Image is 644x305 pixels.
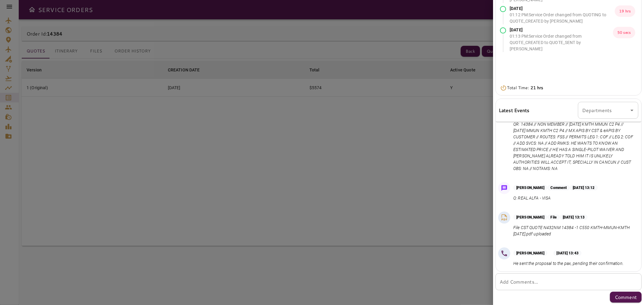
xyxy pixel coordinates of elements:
p: 01:12 PM : Service Order changed from QUOTING to QUOTE_CREATED by [PERSON_NAME] [510,12,615,24]
p: Total Time: [507,85,543,91]
p: [DATE] [510,27,613,33]
p: [PERSON_NAME] [513,250,547,256]
p: QR: 14384 // NON MEMBER // [DATE] KMTH MMUN C2 P4 // [DATE] MMUN KMTH C2 P4 // MX APIS BY CST & e... [513,121,636,172]
p: [PERSON_NAME] [513,215,547,220]
img: Timer Icon [500,85,507,91]
p: [DATE] [510,5,615,12]
p: Comment [547,185,570,190]
p: Comment [615,294,637,301]
p: 01:13 PM : Service Order changed from QUOTE_CREATED to QUOTE_SENT by [PERSON_NAME] [510,33,613,52]
p: File CST QUOTE N432NM 14384 -1 C550 KMTH-MMUN-KMTH [DATE].pdf uploaded [513,225,636,237]
img: PDF File [500,213,509,222]
img: Message Icon [500,184,508,192]
p: [DATE] 13:43 [553,250,581,256]
p: He sent the proposal to the pax, pending their confirmation. [513,260,623,267]
p: 50 secs [613,27,635,38]
p: [DATE] 13:13 [560,215,588,220]
h6: Latest Events [499,106,530,114]
p: File [547,215,559,220]
p: [DATE] 13:12 [570,185,598,190]
p: [PERSON_NAME] [513,185,547,190]
p: 19 hrs [615,5,635,17]
button: Open [628,106,636,115]
button: Comment [610,292,642,303]
p: Q: REAL ALFA - VISA [513,195,598,201]
b: 21 hrs [530,85,543,91]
